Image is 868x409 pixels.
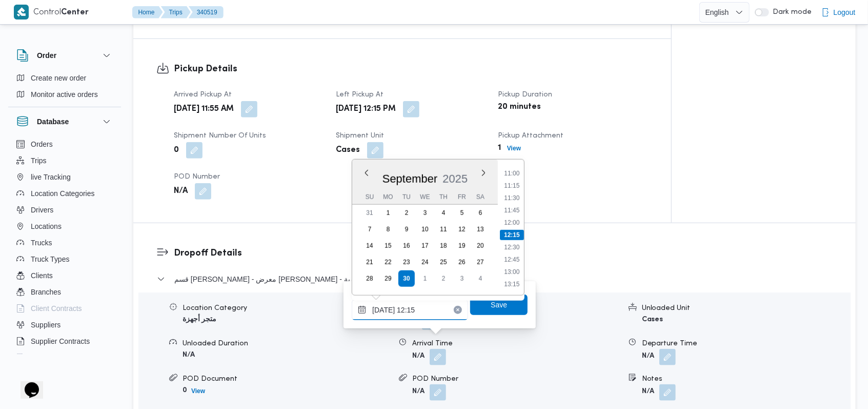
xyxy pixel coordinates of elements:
[31,204,53,216] span: Drivers
[443,172,468,185] span: 2025
[361,205,378,221] div: day-31
[31,253,69,265] span: Truck Types
[12,136,117,152] button: Orders
[500,242,524,252] li: 12:30
[174,246,833,260] h3: Dropoff Details
[642,338,850,349] div: Departure Time
[498,142,501,154] b: 1
[31,187,95,200] span: Location Categories
[12,185,117,202] button: Location Categories
[37,49,56,62] h3: Order
[500,255,524,265] li: 12:45
[157,273,833,285] button: قسم [PERSON_NAME] - معرض [PERSON_NAME] - سموحة اسكندرية
[380,270,396,287] div: day-29
[817,2,860,23] button: Logout
[472,270,489,287] div: day-4
[417,190,433,204] div: We
[31,72,86,84] span: Create new order
[642,303,850,314] div: Unloaded Unit
[500,168,524,179] li: 11:00
[174,144,179,157] b: 0
[189,6,224,18] button: 340519
[132,6,163,18] button: Home
[834,6,856,18] span: Logout
[417,238,433,254] div: day-17
[12,202,117,218] button: Drivers
[642,353,654,360] b: N/A
[454,306,462,314] button: Clear input
[642,316,663,323] b: Cases
[380,254,396,270] div: day-22
[500,193,524,203] li: 11:30
[174,91,232,98] span: Arrived Pickup At
[14,5,29,20] img: X8yXhbKr1z7QwAAAABJRU5ErkJggg==
[417,221,433,238] div: day-10
[31,269,53,282] span: Clients
[498,91,552,98] span: Pickup Duration
[187,385,209,397] button: View
[412,388,425,395] b: N/A
[417,270,433,287] div: day-1
[472,254,489,270] div: day-27
[31,171,71,183] span: live Tracking
[435,221,452,238] div: day-11
[8,70,121,107] div: Order
[361,254,378,270] div: day-21
[380,205,396,221] div: day-1
[380,221,396,238] div: day-8
[382,172,438,186] div: Button. Open the month selector. September is currently selected.
[360,205,490,287] div: month-2025-09
[352,300,468,320] input: Press the down key to enter a popover containing a calendar. Press the escape key to close the po...
[382,172,438,185] span: September
[398,205,415,221] div: day-2
[31,286,61,298] span: Branches
[361,221,378,238] div: day-7
[472,221,489,238] div: day-13
[12,169,117,185] button: live Tracking
[361,270,378,287] div: day-28
[435,254,452,270] div: day-25
[398,190,415,204] div: Tu
[12,333,117,349] button: Supplier Contracts
[479,169,488,177] button: Next month
[398,254,415,270] div: day-23
[454,238,470,254] div: day-19
[183,387,187,394] b: 0
[12,300,117,317] button: Client Contracts
[336,103,396,115] b: [DATE] 12:15 PM
[336,91,383,98] span: Left Pickup At
[454,190,470,204] div: Fr
[435,190,452,204] div: Th
[12,235,117,251] button: Trucks
[12,349,117,366] button: Devices
[435,238,452,254] div: day-18
[435,270,452,287] div: day-2
[491,299,507,311] span: Save
[454,205,470,221] div: day-5
[336,144,360,157] b: Cases
[12,152,117,169] button: Trips
[31,220,62,232] span: Locations
[454,254,470,270] div: day-26
[10,368,43,399] iframe: chat widget
[31,319,60,331] span: Suppliers
[183,374,391,384] div: POD Document
[31,237,52,249] span: Trucks
[507,145,521,152] b: View
[500,267,524,277] li: 13:00
[31,138,53,150] span: Orders
[472,205,489,221] div: day-6
[498,132,563,139] span: Pickup Attachment
[470,295,528,315] button: Save
[183,316,216,323] b: متجر أجهزة
[412,353,425,360] b: N/A
[417,254,433,270] div: day-24
[435,205,452,221] div: day-4
[642,388,654,395] b: N/A
[500,230,524,240] li: 12:15
[417,205,433,221] div: day-3
[361,190,378,204] div: Su
[500,181,524,191] li: 11:15
[174,132,266,139] span: Shipment Number of Units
